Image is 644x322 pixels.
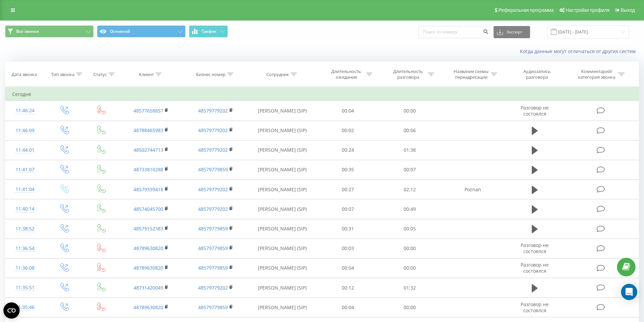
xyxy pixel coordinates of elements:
[379,140,441,160] td: 01:38
[11,72,37,77] div: Дата звонка
[198,265,228,271] a: 48579779859
[390,69,426,80] div: Длительность разговора
[498,7,554,13] span: Реферальная программа
[248,101,317,121] td: [PERSON_NAME] (SIP)
[248,298,317,317] td: [PERSON_NAME] (SIP)
[12,183,38,196] div: 11:41:04
[494,26,530,38] button: Экспорт
[134,107,163,114] a: 48577658857
[134,284,163,291] a: 48731420049
[134,245,163,251] a: 48789630820
[134,304,163,311] a: 48789630820
[139,72,154,77] div: Клиент
[248,180,317,199] td: [PERSON_NAME] (SIP)
[577,69,617,80] div: Комментарий/категория звонка
[521,242,549,254] span: Разговор не состоялся
[521,301,549,314] span: Разговор не состоялся
[12,202,38,216] div: 11:40:14
[440,180,505,199] td: Poznan
[248,219,317,239] td: [PERSON_NAME] (SIP)
[515,69,559,80] div: Аудиозапись разговора
[134,265,163,271] a: 48789630820
[12,144,38,157] div: 11:44:01
[51,72,74,77] div: Тип звонка
[97,25,186,38] button: Основной
[198,225,228,232] a: 48579779859
[379,180,441,199] td: 02:12
[12,124,38,137] div: 11:46:09
[248,140,317,160] td: [PERSON_NAME] (SIP)
[379,278,441,298] td: 01:32
[12,104,38,117] div: 11:46:24
[248,121,317,140] td: [PERSON_NAME] (SIP)
[248,160,317,179] td: [PERSON_NAME] (SIP)
[379,199,441,219] td: 00:49
[198,206,228,212] a: 48579779202
[317,101,379,121] td: 00:04
[317,258,379,278] td: 00:04
[379,239,441,258] td: 00:00
[12,222,38,236] div: 11:38:52
[248,258,317,278] td: [PERSON_NAME] (SIP)
[189,25,228,38] button: График
[198,147,228,153] a: 48579779202
[379,160,441,179] td: 00:07
[379,121,441,140] td: 00:06
[317,278,379,298] td: 00:12
[621,284,637,300] div: Open Intercom Messenger
[12,281,38,294] div: 11:35:51
[198,304,228,311] a: 48579779859
[198,284,228,291] a: 48579779202
[134,206,163,212] a: 48574045700
[379,258,441,278] td: 00:00
[317,239,379,258] td: 00:03
[134,186,163,193] a: 48579339418
[198,127,228,133] a: 48579779202
[520,48,639,54] a: Когда данные могут отличаться от других систем
[134,166,163,173] a: 48733810288
[196,72,225,77] div: Бизнес номер
[134,225,163,232] a: 48579152383
[248,199,317,219] td: [PERSON_NAME] (SIP)
[521,262,549,274] span: Разговор не состоялся
[248,278,317,298] td: [PERSON_NAME] (SIP)
[379,219,441,239] td: 00:05
[317,160,379,179] td: 00:35
[317,199,379,219] td: 00:07
[12,262,38,275] div: 11:36:08
[198,186,228,193] a: 48579779202
[198,166,228,173] a: 48579779859
[5,25,94,38] button: Все звонки
[266,72,289,77] div: Сотрудник
[379,298,441,317] td: 00:00
[419,26,490,38] input: Поиск по номеру
[317,121,379,140] td: 00:02
[317,298,379,317] td: 00:04
[198,245,228,251] a: 48579779859
[317,180,379,199] td: 00:27
[198,107,228,114] a: 48579779202
[566,7,610,13] span: Настройки профиля
[93,72,107,77] div: Статус
[453,69,489,80] div: Название схемы переадресации
[317,140,379,160] td: 00:24
[134,127,163,133] a: 48788465983
[201,29,216,34] span: График
[16,29,39,34] span: Все звонки
[134,147,163,153] a: 48502744713
[3,302,20,319] button: Open CMP widget
[328,69,364,80] div: Длительность ожидания
[317,219,379,239] td: 00:31
[12,301,38,314] div: 11:35:46
[12,242,38,255] div: 11:36:54
[12,163,38,176] div: 11:41:07
[379,101,441,121] td: 00:00
[248,239,317,258] td: [PERSON_NAME] (SIP)
[621,7,635,13] span: Выход
[521,104,549,117] span: Разговор не состоялся
[5,88,639,101] td: Сегодня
